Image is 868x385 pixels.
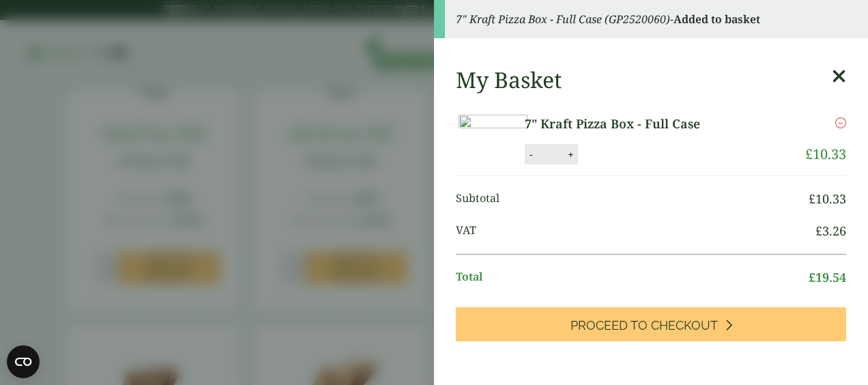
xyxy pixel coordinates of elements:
span: £ [809,190,815,207]
span: £ [805,145,813,163]
span: VAT [456,222,815,240]
span: £ [809,269,815,285]
em: 7" Kraft Pizza Box - Full Case (GP2520060) [456,12,670,27]
button: - [525,149,536,160]
h2: My Basket [456,67,562,93]
strong: Added to basket [674,12,760,27]
span: Subtotal [456,190,809,208]
span: Total [456,268,809,287]
bdi: 3.26 [815,223,846,239]
span: £ [815,223,822,239]
bdi: 10.33 [805,145,846,163]
a: 7" Kraft Pizza Box - Full Case [525,115,753,133]
button: + [564,149,577,160]
span: Proceed to Checkout [570,318,718,333]
bdi: 19.54 [809,269,846,285]
a: Proceed to Checkout [456,307,846,341]
a: Remove this item [835,115,846,131]
button: Open CMP widget [7,345,40,378]
bdi: 10.33 [809,190,846,207]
